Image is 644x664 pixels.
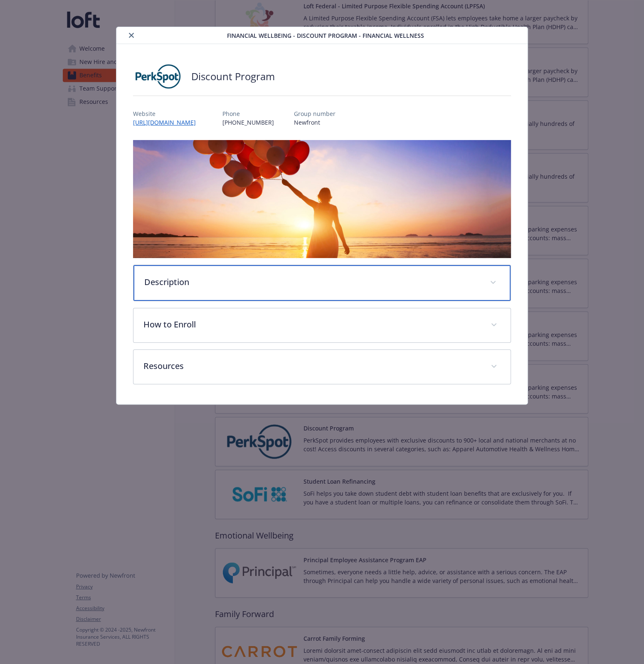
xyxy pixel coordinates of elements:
[222,118,274,127] p: [PHONE_NUMBER]
[294,109,336,118] p: Group number
[191,69,275,84] h2: Discount Program
[133,64,183,89] img: PerkSpot
[227,31,424,40] span: Financial Wellbeing - Discount Program - Financial Wellness
[144,276,480,288] p: Description
[133,140,511,258] img: banner
[64,27,580,405] div: details for plan Financial Wellbeing - Discount Program - Financial Wellness
[143,318,481,331] p: How to Enroll
[222,109,274,118] p: Phone
[294,118,336,127] p: Newfront
[143,360,481,372] p: Resources
[133,265,511,301] div: Description
[133,109,202,118] p: Website
[133,118,202,126] a: [URL][DOMAIN_NAME]
[133,308,511,342] div: How to Enroll
[126,30,136,40] button: close
[133,350,511,384] div: Resources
